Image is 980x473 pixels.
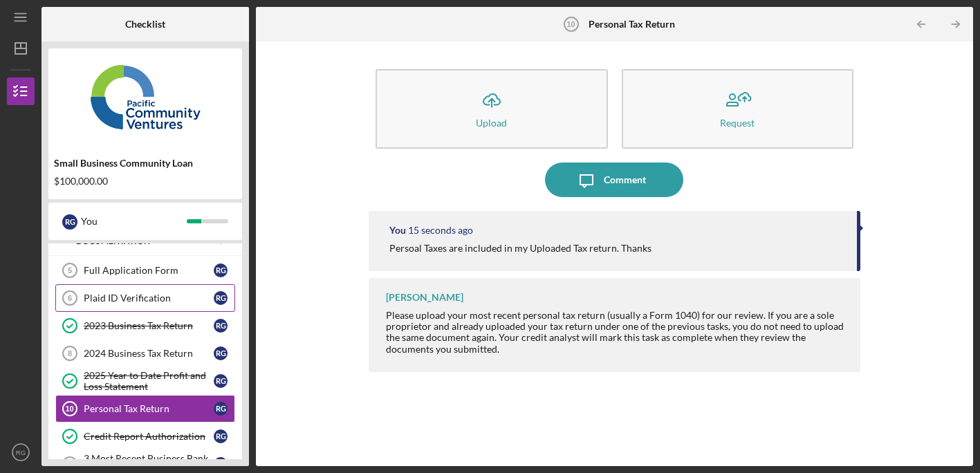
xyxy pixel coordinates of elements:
button: Upload [376,69,608,149]
div: Personal Tax Return [84,403,214,414]
a: 2025 Year to Date Profit and Loss StatementRG [55,367,235,395]
b: Checklist [125,19,165,30]
button: RG [7,438,35,466]
div: Credit Report Authorization [84,431,214,442]
div: Full Application Form [84,265,214,276]
div: You [81,210,187,233]
a: 82024 Business Tax ReturnRG [55,340,235,367]
div: 2023 Business Tax Return [84,320,214,331]
b: Personal Tax Return [589,19,675,30]
a: 6Plaid ID VerificationRG [55,284,235,312]
div: 2025 Year to Date Profit and Loss Statement [84,370,214,392]
time: 2025-10-14 22:16 [408,225,473,236]
div: Upload [476,118,507,128]
div: [PERSON_NAME] [386,292,463,303]
div: Request [720,118,755,128]
div: $100,000.00 [54,176,237,187]
div: R G [214,263,228,277]
text: RG [16,449,26,456]
div: R G [214,429,228,443]
div: R G [214,291,228,305]
div: R G [62,214,77,230]
div: 2024 Business Tax Return [84,348,214,359]
img: Product logo [48,55,242,138]
div: R G [214,402,228,416]
tspan: 10 [65,405,73,413]
div: R G [214,346,228,360]
div: Small Business Community Loan [54,158,237,169]
button: Comment [545,163,683,197]
tspan: 5 [68,266,72,275]
div: R G [214,374,228,388]
tspan: 10 [566,20,575,28]
div: Persoal Taxes are included in my Uploaded Tax return. Thanks [389,243,651,254]
div: R G [214,319,228,333]
div: Comment [604,163,646,197]
tspan: 8 [68,349,72,358]
div: R G [214,457,228,471]
a: Credit Report AuthorizationRG [55,423,235,450]
div: You [389,225,406,236]
a: 5Full Application FormRG [55,257,235,284]
a: 10Personal Tax ReturnRG [55,395,235,423]
div: Please upload your most recent personal tax return (usually a Form 1040) for our review. If you a... [386,310,847,354]
tspan: 6 [68,294,72,302]
div: Plaid ID Verification [84,293,214,304]
a: 2023 Business Tax ReturnRG [55,312,235,340]
button: Request [622,69,854,149]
